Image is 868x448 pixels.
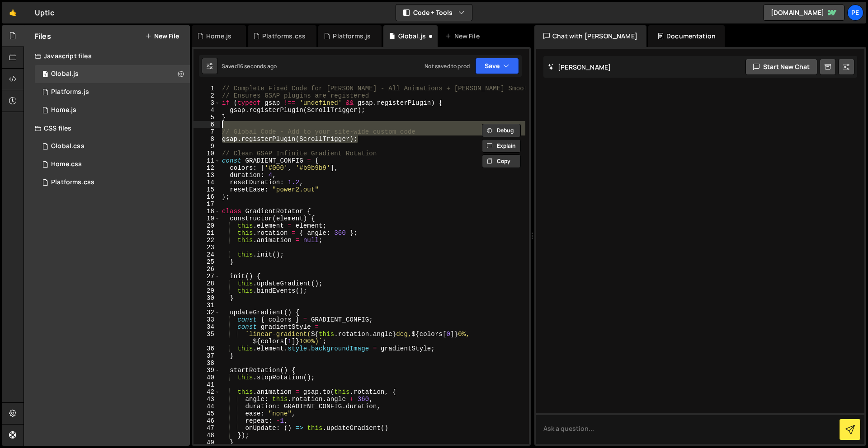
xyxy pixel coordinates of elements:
[193,237,220,244] div: 22
[193,388,220,396] div: 42
[193,251,220,258] div: 24
[24,47,190,65] div: Javascript files
[193,309,220,316] div: 32
[193,150,220,157] div: 10
[193,215,220,222] div: 19
[193,157,220,164] div: 11
[193,121,220,128] div: 6
[193,244,220,251] div: 23
[42,71,48,79] span: 1
[193,367,220,374] div: 39
[193,432,220,439] div: 48
[51,142,85,150] div: Global.css
[193,128,220,135] div: 7
[396,5,472,21] button: Code + Tools
[482,139,521,153] button: Explain
[534,25,646,47] div: Chat with [PERSON_NAME]
[35,155,190,173] div: 16207/43644.css
[193,381,220,388] div: 41
[193,273,220,280] div: 27
[193,316,220,323] div: 33
[193,410,220,417] div: 45
[193,85,220,92] div: 1
[482,124,521,137] button: Debug
[193,222,220,229] div: 20
[35,7,54,18] div: Uptic
[193,208,220,215] div: 18
[193,425,220,432] div: 47
[193,164,220,172] div: 12
[51,70,79,78] div: Global.js
[206,32,231,41] div: Home.js
[51,106,76,114] div: Home.js
[193,229,220,237] div: 21
[193,266,220,273] div: 26
[193,323,220,331] div: 34
[193,172,220,179] div: 13
[35,31,51,41] h2: Files
[193,135,220,143] div: 8
[548,63,611,71] h2: [PERSON_NAME]
[482,154,521,168] button: Copy
[398,32,426,41] div: Global.js
[2,2,24,23] a: 🤙
[193,403,220,410] div: 44
[222,62,277,70] div: Saved
[763,5,844,21] a: [DOMAIN_NAME]
[445,32,483,41] div: New File
[333,32,371,41] div: Platforms.js
[425,62,470,70] div: Not saved to prod
[145,33,179,40] button: New File
[847,5,863,21] a: Pe
[475,58,519,74] button: Save
[262,32,306,41] div: Platforms.css
[193,417,220,425] div: 46
[193,193,220,201] div: 16
[238,62,277,70] div: 16 seconds ago
[193,374,220,381] div: 40
[193,258,220,266] div: 25
[24,119,190,137] div: CSS files
[193,439,220,446] div: 49
[35,173,190,191] div: 16207/44644.css
[193,352,220,359] div: 37
[648,25,725,47] div: Documentation
[193,107,220,114] div: 4
[193,179,220,186] div: 14
[193,92,220,99] div: 2
[193,359,220,367] div: 38
[51,160,82,168] div: Home.css
[193,143,220,150] div: 9
[193,396,220,403] div: 43
[193,114,220,121] div: 5
[35,101,190,119] div: 16207/43628.js
[193,186,220,193] div: 15
[35,137,190,155] div: 16207/43839.css
[193,280,220,287] div: 28
[745,59,817,75] button: Start new chat
[193,287,220,294] div: 29
[35,83,190,101] div: 16207/44103.js
[51,178,94,187] div: Platforms.css
[193,99,220,107] div: 3
[193,345,220,352] div: 36
[193,294,220,302] div: 30
[193,331,220,345] div: 35
[193,302,220,309] div: 31
[51,88,89,96] div: Platforms.js
[193,201,220,208] div: 17
[35,65,190,83] div: 16207/43629.js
